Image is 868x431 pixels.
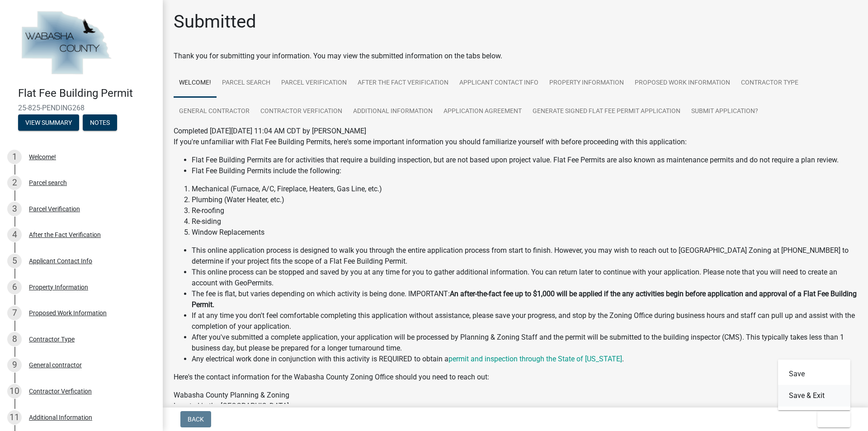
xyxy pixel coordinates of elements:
[29,362,82,368] div: General contractor
[192,310,857,332] li: If at any time you don't feel comfortable completing this application without assistance, please ...
[7,150,22,164] div: 1
[18,9,114,77] img: Wabasha County, Minnesota
[778,360,850,410] div: Exit
[7,227,22,242] div: 4
[7,280,22,294] div: 6
[454,69,544,98] a: Applicant Contact Info
[438,97,527,126] a: Application Agreement
[192,166,857,176] li: Flat Fee Building Permits include the following:
[192,216,857,227] li: Re-siding
[7,410,22,425] div: 11
[174,97,255,126] a: General contractor
[352,69,454,98] a: After the Fact Verification
[174,127,366,135] span: Completed [DATE][DATE] 11:04 AM CDT by [PERSON_NAME]
[83,119,117,127] wm-modal-confirm: Notes
[174,372,857,383] p: Here's the contact information for the Wabasha County Zoning Office should you need to reach out:
[7,175,22,190] div: 2
[29,180,67,186] div: Parcel search
[192,155,857,166] li: Flat Fee Building Permits are for activities that require a building inspection, but are not base...
[7,202,22,216] div: 3
[276,69,352,98] a: Parcel Verification
[29,206,80,212] div: Parcel Verification
[778,363,850,385] button: Save
[29,336,75,342] div: Contractor Type
[192,289,857,309] strong: An after-the-fact fee up to $1,000 will be applied if the any activities begin before application...
[192,205,857,216] li: Re-roofing
[629,69,736,98] a: Proposed Work Information
[255,97,348,126] a: Contractor Verfication
[448,355,622,363] a: permit and inspection through the State of [US_STATE]
[18,119,79,127] wm-modal-confirm: Summary
[18,104,145,112] span: 25-825-PENDING268
[192,289,857,310] li: The fee is flat, but varies depending on which activity is being done. IMPORTANT:
[7,332,22,346] div: 8
[18,87,156,100] h4: Flat Fee Building Permit
[174,69,217,98] a: Welcome!
[29,154,56,160] div: Welcome!
[7,254,22,268] div: 5
[192,354,857,365] li: Any electrical work done in conjunction with this activity is REQUIRED to obtain a .
[348,97,438,126] a: Additional Information
[686,97,764,126] a: Submit Application?
[29,310,107,316] div: Proposed Work Information
[7,306,22,320] div: 7
[736,69,804,98] a: Contractor Type
[192,184,857,194] li: Mechanical (Furnace, A/C, Fireplace, Heaters, Gas Line, etc.)
[83,114,117,131] button: Notes
[192,245,857,267] li: This online application process is designed to walk you through the entire application process fr...
[817,411,850,427] button: Exit
[29,284,88,290] div: Property Information
[174,51,857,62] div: Thank you for submitting your information. You may view the submitted information on the tabs below.
[192,267,857,289] li: This online process can be stopped and saved by you at any time for you to gather additional info...
[7,358,22,372] div: 9
[217,69,276,98] a: Parcel search
[188,416,204,423] span: Back
[29,232,101,238] div: After the Fact Verification
[527,97,686,126] a: Generate Signed Flat Fee Permit Application
[7,384,22,398] div: 10
[192,194,857,205] li: Plumbing (Water Heater, etc.)
[18,114,79,131] button: View Summary
[174,11,256,33] h1: Submitted
[29,258,92,264] div: Applicant Contact Info
[29,388,92,394] div: Contractor Verfication
[29,414,92,421] div: Additional Information
[180,411,211,427] button: Back
[778,385,850,407] button: Save & Exit
[825,416,838,423] span: Exit
[544,69,629,98] a: Property Information
[192,332,857,354] li: After you've submitted a complete application, your application will be processed by Planning & Z...
[174,137,857,147] p: If you're unfamiliar with Flat Fee Building Permits, here's some important information you should...
[192,227,857,238] li: Window Replacements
